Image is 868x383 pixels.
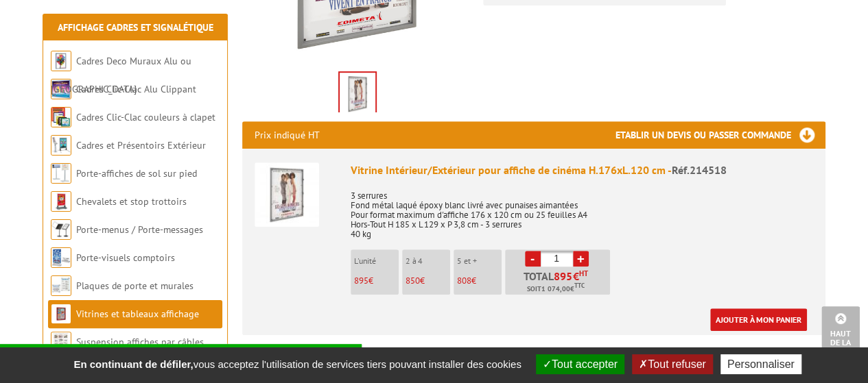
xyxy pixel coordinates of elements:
[574,282,585,289] sup: TTC
[51,247,71,268] img: Porte-visuels comptoirs
[457,256,502,266] p: 5 et +
[632,354,712,374] button: Tout refuser
[76,280,193,292] a: Plaques de porte et murales
[720,354,801,374] button: Personnaliser (fenêtre modale)
[351,182,813,239] p: 3 serrures Fond métal laqué époxy blanc livré avec punaises aimantées Pour format maximum d'affic...
[406,276,450,286] p: €
[51,304,71,324] img: Vitrines et tableaux affichage
[51,135,71,156] img: Cadres et Présentoirs Extérieur
[76,195,187,208] a: Chevalets et stop trottoirs
[354,256,399,266] p: L'unité
[615,121,825,149] h3: Etablir un devis ou passer commande
[406,275,420,286] span: 850
[710,308,807,331] a: Ajouter à mon panier
[76,83,196,95] a: Cadres Clic-Clac Alu Clippant
[527,284,585,295] span: Soit €
[51,219,71,240] img: Porte-menus / Porte-messages
[76,139,206,151] a: Cadres et Présentoirs Extérieur
[255,162,319,227] img: Vitrine Intérieur/Extérieur pour affiche de cinéma H.176xL.120 cm
[354,276,399,286] p: €
[821,306,860,362] a: Haut de la page
[351,162,813,178] div: Vitrine Intérieur/Extérieur pour affiche de cinéma H.176xL.120 cm -
[76,308,199,320] a: Vitrines et tableaux affichage
[76,251,175,264] a: Porte-visuels comptoirs
[536,354,624,374] button: Tout accepter
[457,276,502,286] p: €
[58,21,213,34] a: Affichage Cadres et Signalétique
[354,275,368,286] span: 895
[51,55,191,95] a: Cadres Deco Muraux Alu ou [GEOGRAPHIC_DATA]
[255,121,320,149] p: Prix indiqué HT
[672,163,727,177] span: Réf.214518
[457,275,471,286] span: 808
[573,271,579,282] span: €
[67,358,528,370] span: vous acceptez l'utilisation de services tiers pouvant installer des cookies
[573,251,589,267] a: +
[579,269,588,278] sup: HT
[76,167,197,180] a: Porte-affiches de sol sur pied
[554,271,573,282] span: 895
[51,107,71,127] img: Cadres Clic-Clac couleurs à clapet
[76,336,204,348] a: Suspension affiches par câbles
[406,256,450,266] p: 2 à 4
[51,163,71,184] img: Porte-affiches de sol sur pied
[51,51,71,71] img: Cadres Deco Muraux Alu ou Bois
[73,358,193,370] strong: En continuant de défiler,
[76,223,203,236] a: Porte-menus / Porte-messages
[76,111,215,123] a: Cadres Clic-Clac couleurs à clapet
[51,191,71,212] img: Chevalets et stop trottoirs
[340,73,375,115] img: vitrines_d_affichage_214518_1.jpg
[51,275,71,296] img: Plaques de porte et murales
[508,271,610,295] p: Total
[541,284,570,295] span: 1 074,00
[51,332,71,352] img: Suspension affiches par câbles
[525,251,541,267] a: -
